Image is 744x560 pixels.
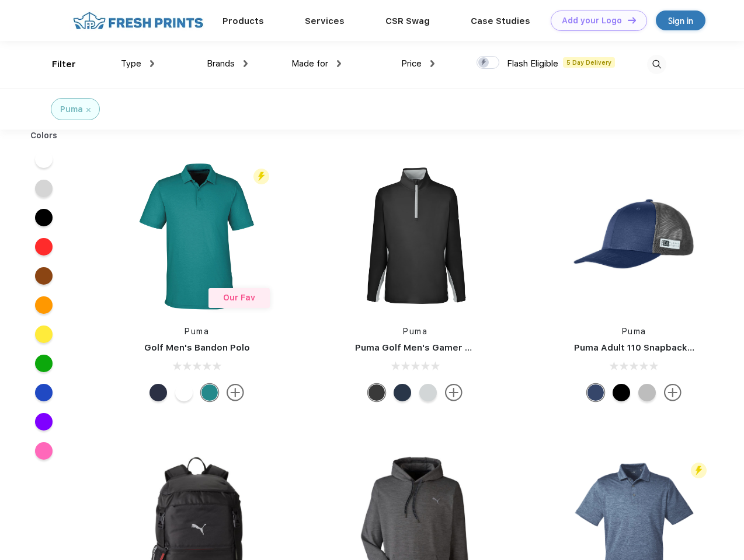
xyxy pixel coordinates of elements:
div: Puma [60,103,83,116]
img: flash_active_toggle.svg [253,169,269,184]
img: func=resize&h=266 [557,159,712,314]
div: Navy Blazer [150,384,167,401]
div: High Rise [419,384,437,401]
span: Brands [207,58,235,69]
div: Colors [22,129,67,142]
img: dropdown.png [244,60,248,67]
div: Pma Blk Pma Blk [613,384,630,401]
div: Navy Blazer [394,384,411,401]
div: Green Lagoon [201,384,218,401]
img: desktop_search.svg [647,55,666,74]
div: Sign in [668,14,693,27]
img: flash_active_toggle.svg [691,463,707,478]
img: dropdown.png [337,60,341,67]
img: dropdown.png [430,60,434,67]
span: 5 Day Delivery [563,57,615,68]
a: Puma Golf Men's Gamer Golf Quarter-Zip [355,342,540,353]
span: Price [401,58,422,69]
a: CSR Swag [385,16,430,26]
img: filter_cancel.svg [86,108,91,112]
img: fo%20logo%202.webp [69,10,207,31]
span: Our Fav [223,293,255,302]
div: Peacoat with Qut Shd [587,384,604,401]
a: Products [222,16,264,26]
img: more.svg [664,384,682,401]
a: Puma [403,327,427,336]
a: Services [305,16,345,26]
a: Puma [185,327,209,336]
span: Type [121,58,141,69]
div: Add your Logo [562,16,622,26]
img: DT [628,17,636,23]
div: Bright White [175,384,193,401]
span: Made for [291,58,328,69]
img: dropdown.png [150,60,154,67]
a: Golf Men's Bandon Polo [144,342,250,353]
a: Puma [622,327,646,336]
span: Flash Eligible [507,58,558,69]
a: Sign in [656,10,705,30]
div: Filter [52,58,76,71]
img: func=resize&h=266 [119,159,274,314]
img: more.svg [227,384,244,401]
img: func=resize&h=266 [338,159,493,314]
div: Puma Black [368,384,385,401]
img: more.svg [445,384,463,401]
div: Quarry with Brt Whit [638,384,656,401]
